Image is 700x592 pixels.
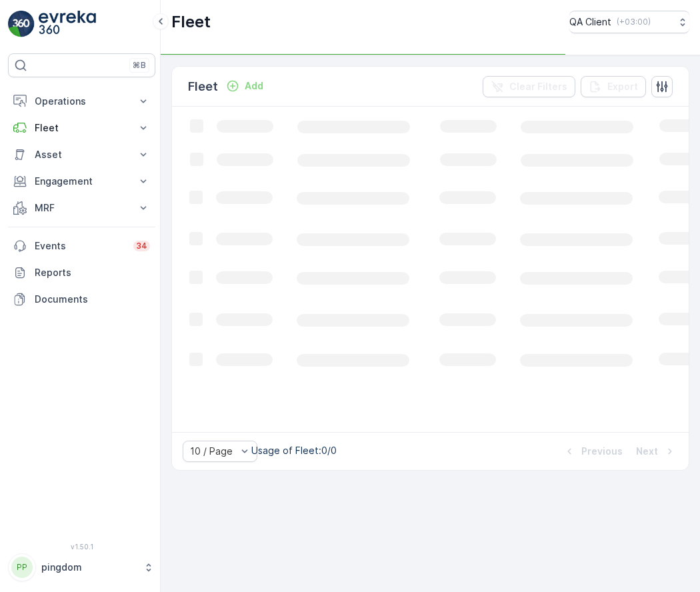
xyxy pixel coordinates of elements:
[35,266,150,279] p: Reports
[8,11,35,37] img: logo
[133,60,146,71] p: ⌘B
[8,141,155,168] button: Asset
[483,76,575,97] button: Clear Filters
[8,286,155,313] a: Documents
[35,148,129,161] p: Asset
[41,561,137,574] p: pingdom
[35,95,129,108] p: Operations
[569,15,611,29] p: QA Client
[8,553,155,581] button: PPpingdom
[8,543,155,551] span: v 1.50.1
[35,201,129,215] p: MRF
[251,444,337,457] p: Usage of Fleet : 0/0
[581,76,646,97] button: Export
[245,79,263,93] p: Add
[635,443,678,459] button: Next
[561,443,624,459] button: Previous
[35,239,125,253] p: Events
[35,175,129,188] p: Engagement
[569,11,689,33] button: QA Client(+03:00)
[509,80,567,93] p: Clear Filters
[8,115,155,141] button: Fleet
[636,445,658,458] p: Next
[188,77,218,96] p: Fleet
[8,88,155,115] button: Operations
[171,11,211,33] p: Fleet
[8,195,155,221] button: MRF
[39,11,96,37] img: logo_light-DOdMpM7g.png
[8,168,155,195] button: Engagement
[617,17,651,27] p: ( +03:00 )
[8,233,155,259] a: Events34
[221,78,269,94] button: Add
[136,241,147,251] p: 34
[35,293,150,306] p: Documents
[11,557,33,578] div: PP
[8,259,155,286] a: Reports
[581,445,623,458] p: Previous
[607,80,638,93] p: Export
[35,121,129,135] p: Fleet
